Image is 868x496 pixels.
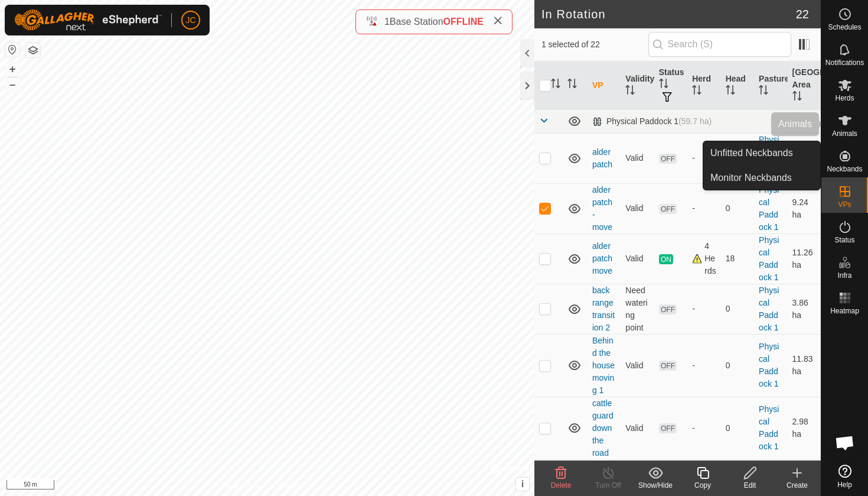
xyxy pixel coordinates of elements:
[792,93,802,102] p-sorticon: Activate to sort
[710,171,792,185] span: Monitor Neckbands
[516,478,529,491] button: i
[828,24,861,31] span: Schedules
[279,481,314,491] a: Contact Us
[835,95,854,102] span: Herds
[703,166,820,190] a: Monitor Neckbands
[185,14,195,27] span: JC
[788,397,821,459] td: 2.98 ha
[678,116,712,126] span: (59.7 ha)
[541,38,648,51] span: 1 selected of 22
[692,87,701,96] p-sorticon: Activate to sort
[721,284,754,334] td: 0
[654,61,687,110] th: Status
[632,480,679,491] div: Show/Hide
[788,133,821,183] td: 6.54 ha
[621,61,654,110] th: Validity
[721,397,754,459] td: 0
[721,234,754,284] td: 18
[692,422,716,435] div: -
[588,61,621,110] th: VP
[837,481,852,488] span: Help
[726,480,774,491] div: Edit
[5,43,19,57] button: Reset Map
[759,286,779,332] a: Physical Paddock 1
[759,342,779,388] a: Physical Paddock 1
[830,307,859,315] span: Heatmap
[592,398,614,458] a: cattle guard down the road
[788,234,821,284] td: 11.26 ha
[827,166,862,173] span: Neckbands
[837,272,851,279] span: Infra
[14,9,162,31] img: Gallagher Logo
[692,202,716,215] div: -
[585,480,632,491] div: Turn Off
[659,254,673,264] span: ON
[710,146,793,160] span: Unfitted Neckbands
[687,61,720,110] th: Herd
[774,480,821,491] div: Create
[621,234,654,284] td: Valid
[721,61,754,110] th: Head
[788,334,821,397] td: 11.83 ha
[220,481,265,491] a: Privacy Policy
[692,240,716,277] div: 4 Herds
[759,404,779,451] a: Physical Paddock 1
[788,61,821,110] th: [GEOGRAPHIC_DATA] Area
[692,303,716,315] div: -
[679,480,726,491] div: Copy
[721,334,754,397] td: 0
[659,423,677,433] span: OFF
[659,154,677,164] span: OFF
[659,304,677,315] span: OFF
[721,183,754,234] td: 0
[592,241,612,275] a: alder patch move
[759,135,779,181] a: Physical Paddock 1
[592,147,612,169] a: alder patch
[759,235,779,282] a: Physical Paddock 1
[659,204,677,214] span: OFF
[788,183,821,234] td: 9.24 ha
[625,87,635,96] p-sorticon: Activate to sort
[721,133,754,183] td: 0
[692,152,716,164] div: -
[834,236,854,244] span: Status
[692,359,716,372] div: -
[551,481,572,489] span: Delete
[827,425,863,461] div: Open chat
[621,183,654,234] td: Valid
[541,7,796,21] h2: In Rotation
[788,284,821,334] td: 3.86 ha
[621,284,654,334] td: Need watering point
[759,185,779,232] a: Physical Paddock 1
[5,77,19,92] button: –
[592,185,612,232] a: alder patch - move
[592,336,615,395] a: Behind the house moving 1
[5,62,19,76] button: +
[621,133,654,183] td: Valid
[659,361,677,371] span: OFF
[551,80,560,90] p-sorticon: Activate to sort
[726,87,735,96] p-sorticon: Activate to sort
[796,5,809,23] span: 22
[821,460,868,493] a: Help
[390,17,443,27] span: Base Station
[754,61,787,110] th: Pasture
[592,286,615,332] a: back range transition 2
[838,201,851,208] span: VPs
[521,479,524,489] span: i
[567,80,577,90] p-sorticon: Activate to sort
[621,334,654,397] td: Valid
[832,130,857,137] span: Animals
[443,17,484,27] span: OFFLINE
[592,116,712,127] div: Physical Paddock 1
[759,87,768,96] p-sorticon: Activate to sort
[703,141,820,165] a: Unfitted Neckbands
[659,80,668,90] p-sorticon: Activate to sort
[825,59,864,66] span: Notifications
[26,43,40,57] button: Map Layers
[621,397,654,459] td: Valid
[384,17,390,27] span: 1
[648,32,791,57] input: Search (S)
